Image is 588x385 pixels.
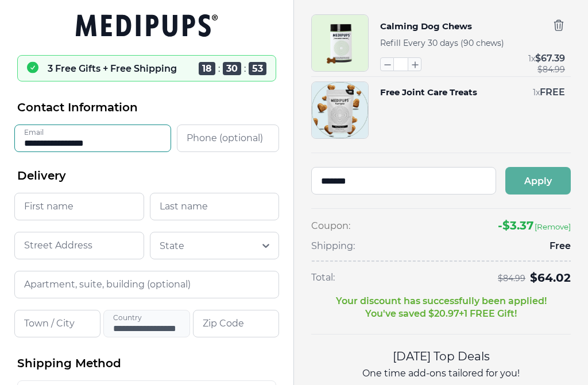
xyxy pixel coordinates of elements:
[17,168,66,184] span: Delivery
[533,222,571,231] button: [Remove]
[535,53,565,64] span: $ 67.39
[311,367,571,380] p: One time add-ons tailored for you!
[311,348,571,365] h2: [DATE] Top Deals
[533,87,540,98] span: 1 x
[537,65,565,74] span: $ 84.99
[312,15,368,71] img: Calming Dog Chews
[498,274,525,283] span: $ 84.99
[505,167,571,195] button: Apply
[17,100,138,115] span: Contact Information
[540,87,565,98] span: FREE
[312,82,368,138] img: Free Joint Care Treats
[498,219,533,232] span: -$ 3.37
[380,19,472,34] button: Calming Dog Chews
[249,62,266,75] span: 53
[218,63,220,74] span: :
[311,220,350,232] span: Coupon:
[17,356,276,371] h2: Shipping Method
[380,38,504,48] span: Refill Every 30 days (90 chews)
[311,240,355,252] span: Shipping:
[244,63,246,74] span: :
[199,62,215,75] span: 18
[336,295,547,320] p: Your discount has successfully been applied! You've saved $ 20.97 + 1 FREE Gift!
[48,63,177,74] p: 3 Free Gifts + Free Shipping
[380,86,477,99] button: Free Joint Care Treats
[530,271,571,285] span: $ 64.02
[223,62,241,75] span: 30
[550,240,571,252] span: Free
[528,53,535,64] span: 1 x
[311,271,335,284] span: Total:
